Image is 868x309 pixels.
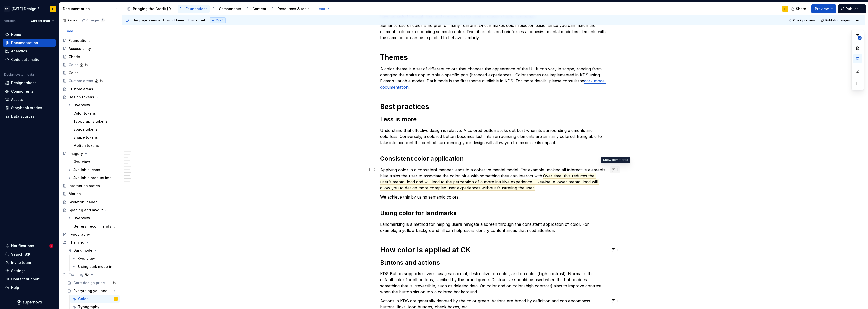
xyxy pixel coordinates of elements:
div: F [784,7,786,11]
a: ColorF [70,295,120,303]
div: Components [11,89,34,94]
div: Overview [78,256,95,261]
span: Add [319,7,325,11]
button: Share [789,4,809,13]
div: Theming [69,240,84,245]
div: Charts [69,54,80,59]
div: Overview [73,216,90,221]
div: Typography tokens [73,119,108,124]
button: CK[DATE] Design SystemF [1,3,58,14]
h2: Using color for landmarks [380,209,607,217]
a: Typography tokens [65,117,120,125]
div: Core design principles [73,280,111,285]
div: Motion [69,191,81,196]
a: Foundations [178,5,210,13]
a: Supernova Logo [17,300,42,305]
h2: Buttons and actions [380,259,607,267]
div: Contact support [11,277,40,282]
div: Search ⌘K [11,252,30,257]
span: 8 [101,18,105,22]
a: Typography [61,230,120,238]
a: Custom areas [61,77,120,85]
div: Foundations [186,6,208,11]
div: Notifications [11,243,34,248]
a: Home [3,31,56,39]
a: Code automation [3,55,56,64]
div: Using dark mode in Figma [78,264,117,269]
a: Foundations [61,37,120,45]
a: Content [244,5,268,13]
div: Resources & tools [278,6,310,11]
div: Typography [69,232,90,237]
div: Accessibility [69,46,91,51]
div: F [52,7,54,11]
button: Add [313,5,332,12]
span: Publish [846,6,859,11]
div: Documentation [63,6,111,11]
div: Changes [86,18,105,22]
a: Invite team [3,259,56,267]
div: Overview [73,159,90,164]
div: Content [252,6,266,11]
a: Bringing the Credit [DATE] brand to life across products [125,5,177,13]
p: KDS Button supports several usages: normal, destructive, on color, and on color (high contrast). ... [380,271,607,295]
button: Publish changes [819,17,852,24]
a: Core design principles [65,279,120,287]
div: Color [69,70,78,75]
button: Notifications4 [3,242,56,250]
a: Components [211,5,243,13]
button: Add [61,27,79,35]
div: Data sources [11,114,35,119]
div: Theming [61,238,120,246]
div: Page tree [125,4,312,14]
div: Training [69,272,83,277]
button: Publish [838,4,866,13]
a: Interaction states [61,182,120,190]
a: Shape tokens [65,133,120,142]
div: Dark mode [73,248,92,253]
div: Code automation [11,57,42,62]
button: Search ⌘K [3,250,56,258]
div: Assets [11,97,23,102]
div: Version [4,19,16,23]
a: Overview [70,255,120,263]
div: Everything you need to know [73,288,112,293]
a: Charts [61,53,120,61]
a: Available icons [65,166,120,174]
button: Current draft [29,17,57,24]
a: Skeleton loader [61,198,120,206]
div: Design tokens [69,95,94,100]
div: Invite team [11,260,31,265]
div: Components [219,6,241,11]
span: Add [67,29,73,33]
div: CK [4,6,10,12]
span: Preview [815,6,829,11]
div: Spacing and layout [69,208,103,213]
div: Imagery [69,151,83,156]
p: We achieve this by using semantic colors. [380,194,607,200]
a: Design tokens [61,93,120,101]
div: Space tokens [73,127,98,132]
a: Imagery [61,150,120,158]
button: 1 [610,297,620,304]
a: Color [61,69,120,77]
a: Accessibility [61,45,120,53]
div: Pages [63,18,77,22]
div: Show comments [601,157,630,163]
a: Spacing and layout [61,206,120,214]
a: Data sources [3,112,56,120]
p: Applying color in a consistent manner leads to a cohesive mental model. For example, making all i... [380,167,607,191]
h1: Themes [380,53,607,62]
a: Storybook stories [3,104,56,112]
div: Color [78,296,88,301]
button: 1 [610,166,620,173]
a: Using dark mode in Figma [70,263,120,271]
div: Storybook stories [11,105,42,110]
div: Design system data [4,73,34,77]
span: Over time, this reduces the user’s mental load and will lead to the perception of a more intuitiv... [380,173,599,191]
a: Space tokens [65,125,120,133]
span: Quick preview [793,18,815,22]
span: This page is new and has not been published yet. [132,18,206,22]
button: Contact support [3,275,56,283]
div: General recommendations [73,224,115,229]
